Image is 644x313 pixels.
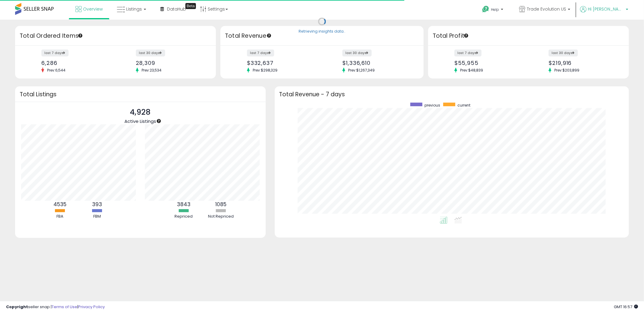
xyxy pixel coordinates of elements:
div: Tooltip anchor [78,33,83,38]
b: 1085 [215,201,226,208]
div: FBA [42,214,78,219]
b: 4535 [53,201,66,208]
div: $332,637 [247,60,318,66]
h3: Total Revenue [225,32,419,40]
div: Not Repriced [203,214,239,219]
label: last 7 days [247,50,274,56]
label: last 30 days [136,50,165,56]
span: Listings [126,6,142,12]
label: last 7 days [454,50,482,56]
div: Tooltip anchor [156,118,162,124]
span: Trade Evolution US [527,6,566,12]
span: Hi [PERSON_NAME] [588,6,624,12]
span: Prev: $48,839 [457,68,486,73]
div: Retrieving insights data.. [299,29,345,34]
span: DataHub [167,6,186,12]
span: Prev: 23,534 [139,68,165,73]
b: 3843 [177,201,191,208]
span: Prev: $203,899 [551,68,582,73]
span: Overview [83,6,103,12]
a: Hi [PERSON_NAME] [580,6,628,20]
div: $219,916 [549,60,618,66]
span: Prev: 6,544 [44,68,69,73]
div: $55,955 [454,60,524,66]
span: Active Listings [124,118,156,124]
div: $1,336,610 [342,60,413,66]
h3: Total Listings [20,92,261,97]
div: 6,286 [41,60,111,66]
div: FBM [79,214,115,219]
div: Tooltip anchor [266,33,272,38]
span: Prev: $1,267,349 [345,68,378,73]
span: Prev: $298,329 [250,68,280,73]
label: last 7 days [41,50,69,56]
a: Help [477,1,509,20]
span: previous [425,103,440,108]
div: Tooltip anchor [463,33,469,38]
div: 28,309 [136,60,205,66]
label: last 30 days [342,50,372,56]
h3: Total Profit [433,32,624,40]
b: 393 [92,201,102,208]
h3: Total Ordered Items [20,32,211,40]
span: current [457,103,470,108]
i: Get Help [482,5,489,13]
span: Help [491,7,499,12]
div: Tooltip anchor [185,3,196,9]
label: last 30 days [549,50,578,56]
div: Repriced [165,214,202,219]
h3: Total Revenue - 7 days [279,92,624,97]
p: 4,928 [124,107,156,118]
